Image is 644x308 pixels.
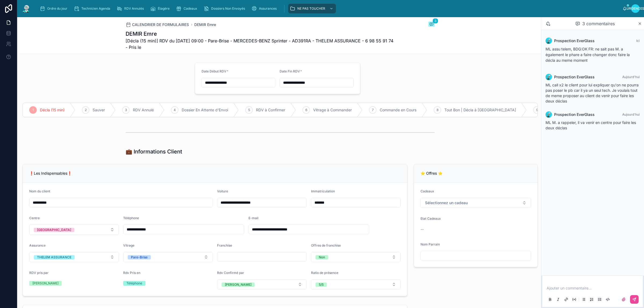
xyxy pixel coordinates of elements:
a: Ordre du jour [38,4,71,13]
font: EverGlass [577,75,595,79]
font: THELEM ASSURANCE [37,255,71,259]
font: [GEOGRAPHIC_DATA] [37,228,71,232]
img: Logo de l'application [21,4,31,13]
font: Immatriculation [311,189,335,193]
font: Date Fin RDV [280,69,300,73]
font: EverGlass [577,112,595,117]
button: Bouton de sélection [29,225,119,235]
font: RDV pris par [29,271,49,275]
font: Cadeaux [184,6,197,10]
font: Ratio de présence [311,271,338,275]
font: [PERSON_NAME] [225,283,251,287]
span: -- [420,227,424,232]
font: Rdv Pris en [123,271,140,275]
font: Technicien Agenda [81,6,110,10]
font: Etat Cadeaux [420,217,441,221]
font: Aujourd'hui [622,112,640,116]
a: RDV Annulés [115,4,148,13]
font: Nom du client [29,189,50,193]
font: Date Début RDV [202,69,226,73]
font: Prospection [554,38,576,43]
a: Étagère [149,4,173,13]
font: Étagère [158,6,170,10]
font: Offres de franchise [311,243,341,247]
button: 3 [428,21,435,28]
font: Cadeaux [420,189,434,193]
font: Assurance [29,243,46,247]
a: Technicien Agenda [72,4,114,13]
font: Voiture [217,189,228,193]
font: Téléphone [123,216,139,220]
font: CALENDRIER DE FORMULAIRES [132,22,189,27]
font: 8 [437,108,438,112]
font: Prospection [554,75,576,79]
font: Assurances [259,6,277,10]
button: Bouton de sélection [420,198,531,208]
a: Assurances [250,4,280,13]
font: Dossiers Non Envoyés [211,6,245,10]
font: 3 [125,108,127,112]
font: 3 [434,19,436,23]
font: 7 [372,108,374,112]
font: 9 [536,108,538,112]
div: Téléphone [126,281,142,286]
font: Prospection [554,112,576,117]
a: DEMIR Emre [194,22,216,27]
font: DEMIR Emre [194,22,216,27]
div: contenu déroulant [35,3,623,14]
font: 6 [305,108,307,112]
font: Aujourd'hui [622,75,640,79]
font: Dossier En Attente d'Envoi [182,108,228,112]
span: [Décla (15 min)] RDV du [DATE] 09:00 - Pare-Brise - MERCEDES-BENZ Sprinter - AD391RA - THELEM ASS... [126,38,394,50]
button: Bouton de sélection [311,279,401,289]
font: 5 [248,108,250,112]
font: Non [319,255,325,259]
font: RDV Annulé [133,108,154,112]
button: Bouton de sélection [29,252,119,262]
div: [PERSON_NAME] [32,281,58,286]
font: 💼 Informations Client [126,148,182,155]
font: E-mail [248,216,258,220]
font: Décla (15 min) [40,108,65,112]
font: Centre [29,216,40,220]
a: Dossiers Non Envoyés [202,4,249,13]
font: 3 commentaires [582,21,615,26]
font: Pare-Brise [131,255,148,259]
font: 2 [85,108,87,112]
font: 1 [32,108,34,112]
a: CALENDRIER DE FORMULAIRES [126,22,189,27]
font: ML assu telem, BDG:OK FR: ne sait pas M. a également le phare a faire changer donc faire la décla... [546,47,630,63]
font: NE PAS TOUCHER [297,6,325,10]
button: Bouton de sélection [123,252,213,262]
font: ⭐ Offres ⭐ [420,171,442,175]
a: NE PAS TOUCHER [288,4,336,13]
font: Commande en Cours [380,108,416,112]
button: Bouton de sélection [311,252,401,262]
font: ML M. a rappeler, il va venir en centre pour faire les deux déclas [546,120,636,130]
font: Franchise [217,243,232,247]
font: Ordre du jour [47,6,67,10]
font: 5/5 [319,283,324,287]
font: Tout Bon | Décla à [GEOGRAPHIC_DATA] [444,108,516,112]
font: Rdv Confirmé par [217,271,244,275]
font: RDV à Confirmer [256,108,285,112]
font: Sauver [93,108,105,112]
font: Ici [636,39,640,43]
font: Vitrage à Commander [313,108,352,112]
font: DEMIR Emre [126,31,157,37]
font: EverGlass [577,38,595,43]
font: Sélectionnez un cadeau [425,200,468,205]
font: ML call x2 le client pour lui expliquer qu'on ne pourra pas poser le pb car il ya un seul tech. J... [546,83,639,103]
a: Cadeaux [174,4,201,13]
font: ❗Les Indispensables❗ [29,171,72,175]
button: Bouton de sélection [217,279,307,289]
font: RDV Annulés [124,6,144,10]
font: Nom Parrain [420,242,440,246]
font: 4 [174,108,176,112]
font: Vitrage [123,243,134,247]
